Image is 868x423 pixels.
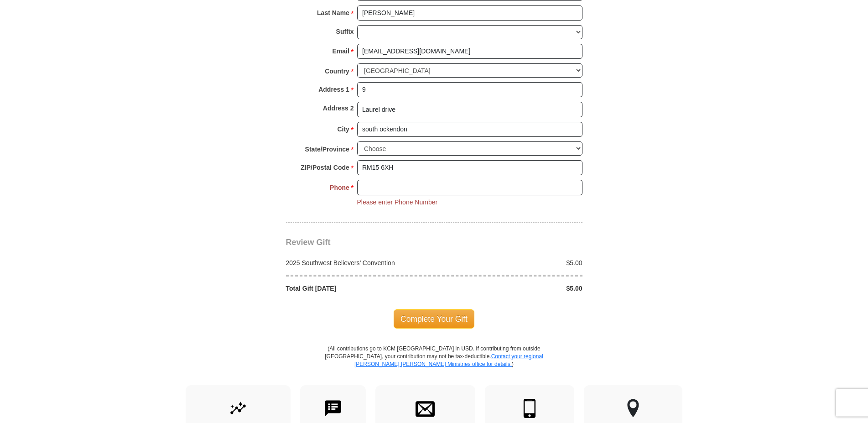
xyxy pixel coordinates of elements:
span: Complete Your Gift [394,309,474,329]
img: envelope.svg [416,399,435,418]
strong: Country [325,65,349,78]
strong: Address 2 [323,102,354,115]
strong: Last Name [317,6,349,19]
img: text-to-give.svg [323,399,343,418]
div: $5.00 [434,284,587,293]
strong: Email [333,45,349,57]
div: Total Gift [DATE] [281,284,434,293]
strong: Address 1 [318,83,349,96]
li: Please enter Phone Number [357,198,438,207]
strong: ZIP/Postal Code [301,161,349,174]
img: give-by-stock.svg [229,399,248,418]
img: other-region [627,399,639,418]
img: mobile.svg [520,399,539,418]
strong: Suffix [336,25,354,38]
p: (All contributions go to KCM [GEOGRAPHIC_DATA] in USD. If contributing from outside [GEOGRAPHIC_D... [325,345,544,385]
strong: State/Province [305,143,349,156]
span: Review Gift [286,238,331,247]
strong: Phone [330,181,349,194]
div: 2025 Southwest Believers’ Convention [281,258,434,267]
strong: City [337,123,349,136]
div: $5.00 [434,258,587,267]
